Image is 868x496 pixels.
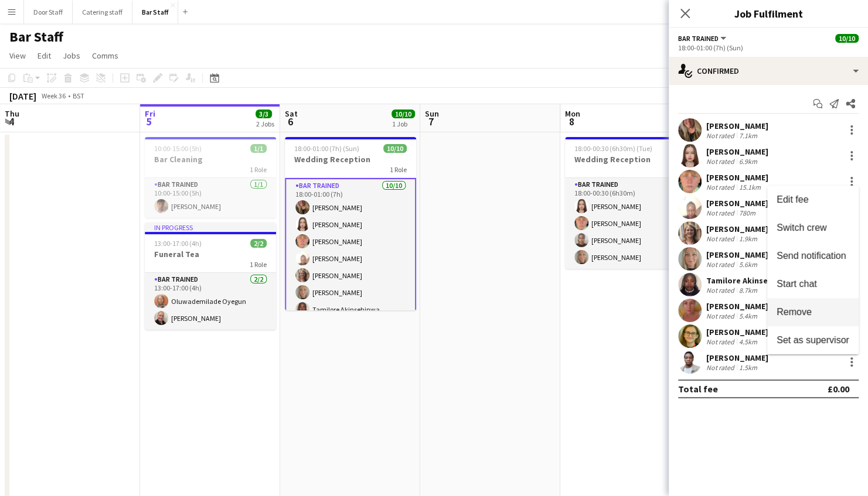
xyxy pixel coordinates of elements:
button: Remove [767,298,859,326]
span: Edit fee [777,194,808,204]
button: Switch crew [767,214,859,242]
button: Set as supervisor [767,326,859,354]
span: Set as supervisor [777,335,849,345]
button: Start chat [767,270,859,298]
button: Send notification [767,242,859,270]
span: Remove [777,307,812,317]
span: Send notification [777,251,846,261]
span: Start chat [777,279,816,289]
button: Edit fee [767,186,859,214]
span: Switch crew [777,223,826,232]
